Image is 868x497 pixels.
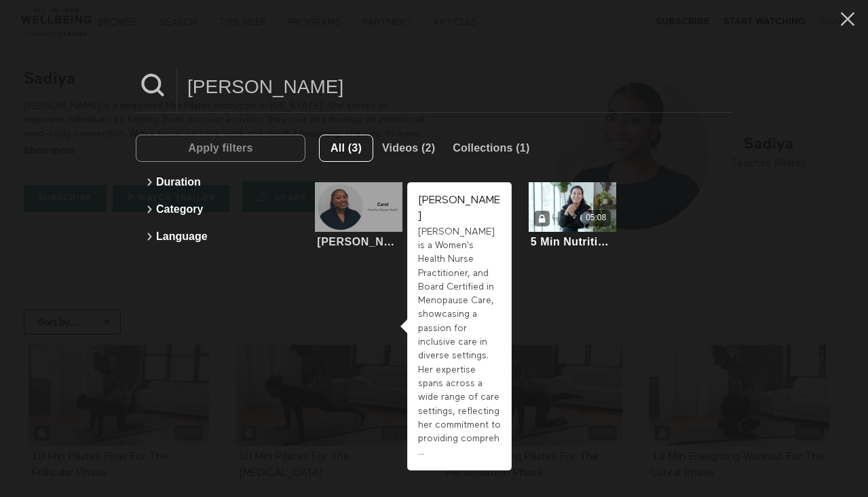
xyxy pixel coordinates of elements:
[373,135,444,162] button: Videos (2)
[143,169,299,196] button: Duration
[453,142,529,154] span: Collections (1)
[531,235,614,248] div: 5 Min Nutritional Supplements For Eye Health
[418,225,502,460] div: [PERSON_NAME] is a Women's Health Nurse Practitioner, and Board Certified in Menopause Care, show...
[143,223,299,250] button: Language
[331,142,362,154] span: All (3)
[586,212,606,224] div: 05:08
[177,68,732,105] input: Search
[444,135,538,162] button: Collections (1)
[319,135,373,162] button: All (3)
[317,235,400,248] div: [PERSON_NAME]
[529,182,616,250] a: 5 Min Nutritional Supplements For Eye Health05:085 Min Nutritional Supplements For Eye Health
[382,142,435,154] span: Videos (2)
[315,182,402,250] a: Carol[PERSON_NAME]
[143,196,299,223] button: Category
[418,195,500,222] strong: [PERSON_NAME]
